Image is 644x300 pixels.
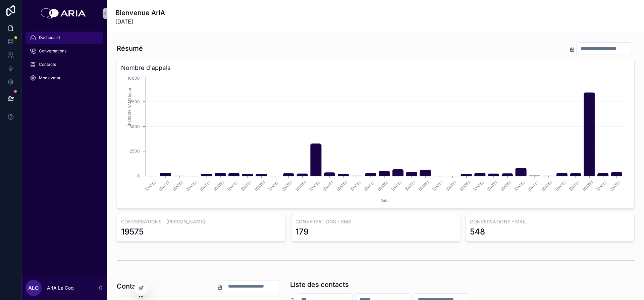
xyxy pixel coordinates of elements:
[470,226,485,237] div: 548
[541,180,553,192] text: [DATE]
[115,17,165,26] span: [DATE]
[185,180,198,192] text: [DATE]
[137,173,140,178] tspan: 0
[336,180,348,192] text: [DATE]
[47,285,74,291] p: ArIA Le Coq
[130,99,140,104] tspan: 7500
[199,180,211,192] text: [DATE]
[296,218,456,225] h3: CONVERSATIONS - SMS
[127,88,132,126] tspan: [PERSON_NAME]/jour
[121,226,144,237] div: 19575
[290,280,349,289] h1: Liste des contacts
[121,218,281,225] h3: CONVERSATIONS - [PERSON_NAME]
[25,32,103,44] a: Dashboard
[595,180,607,192] text: [DATE]
[459,180,471,192] text: [DATE]
[554,180,567,192] text: [DATE]
[254,180,266,192] text: [DATE]
[39,35,60,40] span: Dashboard
[380,198,388,203] tspan: Date
[158,180,170,192] text: [DATE]
[431,180,443,192] text: [DATE]
[39,62,56,67] span: Contacts
[390,180,402,192] text: [DATE]
[473,180,485,192] text: [DATE]
[117,44,143,53] h1: Résumé
[500,180,512,192] text: [DATE]
[145,180,157,192] text: [DATE]
[121,75,630,204] div: chart
[240,180,252,192] text: [DATE]
[117,282,146,291] h1: Contacts
[309,180,321,192] text: [DATE]
[527,180,539,192] text: [DATE]
[25,58,103,71] a: Contacts
[121,63,630,73] h3: Nombre d'appels
[350,180,362,192] text: [DATE]
[172,180,184,192] text: [DATE]
[40,8,89,19] img: App logo
[404,180,416,192] text: [DATE]
[296,226,309,237] div: 179
[377,180,389,192] text: [DATE]
[514,180,526,192] text: [DATE]
[213,180,225,192] text: [DATE]
[25,45,103,57] a: Conversations
[582,180,594,192] text: [DATE]
[115,8,165,17] h1: Bienvenue ArIA
[39,75,61,81] span: Mon avatar
[39,48,66,54] span: Conversations
[130,148,140,154] tspan: 2500
[568,180,580,192] text: [DATE]
[609,180,621,192] text: [DATE]
[25,72,103,84] a: Mon avatar
[295,180,307,192] text: [DATE]
[28,284,39,292] span: ALC
[267,180,279,192] text: [DATE]
[486,180,498,192] text: [DATE]
[322,180,334,192] text: [DATE]
[470,218,630,225] h3: CONVERSATIONS - MAIL
[129,124,140,129] tspan: 5000
[281,180,293,192] text: [DATE]
[226,180,238,192] text: [DATE]
[21,27,107,93] div: scrollable content
[445,180,457,192] text: [DATE]
[363,180,375,192] text: [DATE]
[418,180,430,192] text: [DATE]
[127,76,140,81] tspan: 10000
